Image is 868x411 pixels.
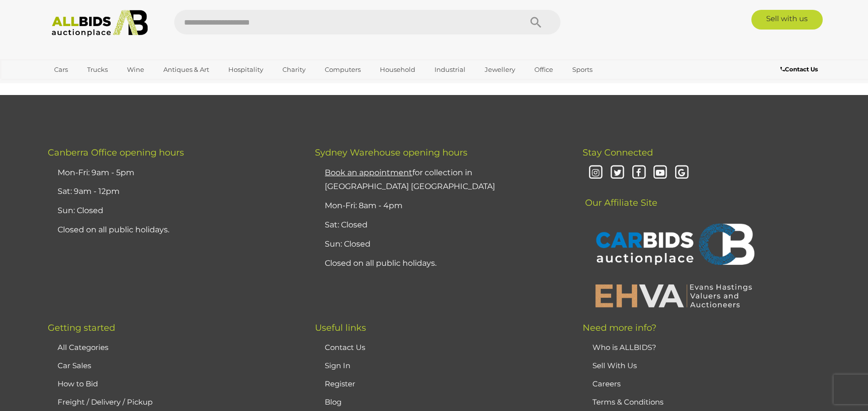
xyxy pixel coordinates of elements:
i: Twitter [609,164,626,182]
li: Sat: Closed [322,216,558,235]
i: Facebook [630,164,648,182]
a: Cars [48,62,74,78]
li: Mon-Fri: 9am - 5pm [55,163,290,183]
a: Book an appointmentfor collection in [GEOGRAPHIC_DATA] [GEOGRAPHIC_DATA] [325,168,495,191]
li: Closed on all public holidays. [322,254,558,273]
span: Sydney Warehouse opening hours [315,147,467,158]
a: Wine [121,62,151,78]
span: Getting started [48,322,115,333]
a: Computers [318,62,367,78]
a: Sell With Us [592,361,637,370]
li: Closed on all public holidays. [55,221,290,240]
a: Jewellery [478,62,522,78]
img: Allbids.com.au [46,10,153,37]
a: All Categories [58,343,108,352]
i: Instagram [588,164,605,182]
a: Contact Us [780,64,820,75]
a: Freight / Delivery / Pickup [58,397,153,407]
a: How to Bid [58,379,98,388]
a: Who is ALLBIDS? [592,343,656,352]
li: Sun: Closed [322,235,558,254]
u: Book an appointment [325,168,412,177]
a: Sports [566,62,599,78]
a: Register [325,379,355,388]
a: Car Sales [58,361,91,370]
a: Household [373,62,422,78]
img: EHVA | Evans Hastings Valuers and Auctioneers [590,283,757,308]
a: Charity [276,62,312,78]
li: Mon-Fri: 8am - 4pm [322,196,558,216]
a: Terms & Conditions [592,397,663,407]
a: [GEOGRAPHIC_DATA] [48,78,130,94]
a: Industrial [428,62,472,78]
img: CARBIDS Auctionplace [590,213,757,278]
a: Office [528,62,559,78]
i: Youtube [652,164,669,182]
li: Sun: Closed [55,201,290,221]
a: Careers [592,379,620,388]
span: Need more info? [583,322,656,333]
a: Contact Us [325,343,365,352]
a: Sign In [325,361,350,370]
b: Contact Us [780,65,818,73]
i: Google [673,164,690,182]
span: Our Affiliate Site [583,183,657,208]
a: Sell with us [751,10,823,30]
span: Useful links [315,322,366,333]
li: Sat: 9am - 12pm [55,182,290,201]
a: Trucks [81,62,114,78]
a: Blog [325,397,341,407]
button: Search [511,10,560,34]
span: Canberra Office opening hours [48,147,184,158]
a: Hospitality [222,62,270,78]
span: Stay Connected [583,147,653,158]
a: Antiques & Art [157,62,216,78]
